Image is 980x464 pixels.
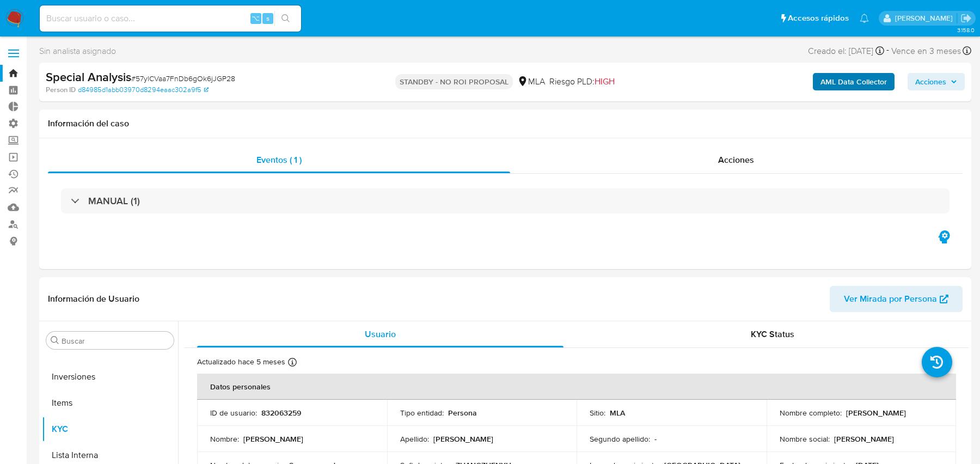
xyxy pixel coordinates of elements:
[39,45,116,57] span: Sin analista asignado
[860,14,869,23] a: Notificaciones
[610,408,625,418] p: MLA
[48,118,963,129] h1: Información del caso
[131,73,235,84] span: # 57ylCVaa7FnDb6gOk6jJGP28
[834,434,894,444] p: [PERSON_NAME]
[830,286,963,312] button: Ver Mirada por Persona
[549,76,615,88] span: Riesgo PLD:
[51,336,59,345] button: Buscar
[590,434,650,444] p: Segundo apellido :
[61,188,950,213] div: MANUAL (1)
[395,74,513,89] p: STANDBY - NO ROI PROPOSAL
[654,434,657,444] p: -
[400,434,429,444] p: Apellido :
[210,408,257,418] p: ID de usuario :
[88,195,140,207] h3: MANUAL (1)
[274,11,297,26] button: search-icon
[780,434,830,444] p: Nombre social :
[895,13,957,23] p: juan.calo@mercadolibre.com
[46,85,76,95] b: Person ID
[846,408,906,418] p: [PERSON_NAME]
[886,44,889,58] span: -
[40,11,301,26] input: Buscar usuario o caso...
[62,336,169,346] input: Buscar
[197,357,285,367] p: Actualizado hace 5 meses
[266,13,269,23] span: s
[808,44,884,58] div: Creado el: [DATE]
[256,154,302,166] span: Eventos ( 1 )
[960,13,972,24] a: Salir
[780,408,842,418] p: Nombre completo :
[400,408,444,418] p: Tipo entidad :
[844,286,937,312] span: Ver Mirada por Persona
[517,76,545,88] div: MLA
[42,364,178,390] button: Inversiones
[433,434,493,444] p: [PERSON_NAME]
[788,13,849,24] span: Accesos rápidos
[46,68,131,86] b: Special Analysis
[261,408,301,418] p: 832063259
[590,408,605,418] p: Sitio :
[908,73,965,90] button: Acciones
[915,73,946,90] span: Acciones
[42,390,178,416] button: Items
[751,328,794,340] span: KYC Status
[48,294,139,304] h1: Información de Usuario
[891,45,961,57] span: Vence en 3 meses
[197,374,956,400] th: Datos personales
[252,13,260,23] span: ⌥
[595,75,615,88] span: HIGH
[210,434,239,444] p: Nombre :
[243,434,303,444] p: [PERSON_NAME]
[820,73,887,90] b: AML Data Collector
[813,73,895,90] button: AML Data Collector
[78,85,209,95] a: d84985d1abb03970d8294eaac302a9f5
[718,154,754,166] span: Acciones
[448,408,477,418] p: Persona
[365,328,396,340] span: Usuario
[42,416,178,442] button: KYC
